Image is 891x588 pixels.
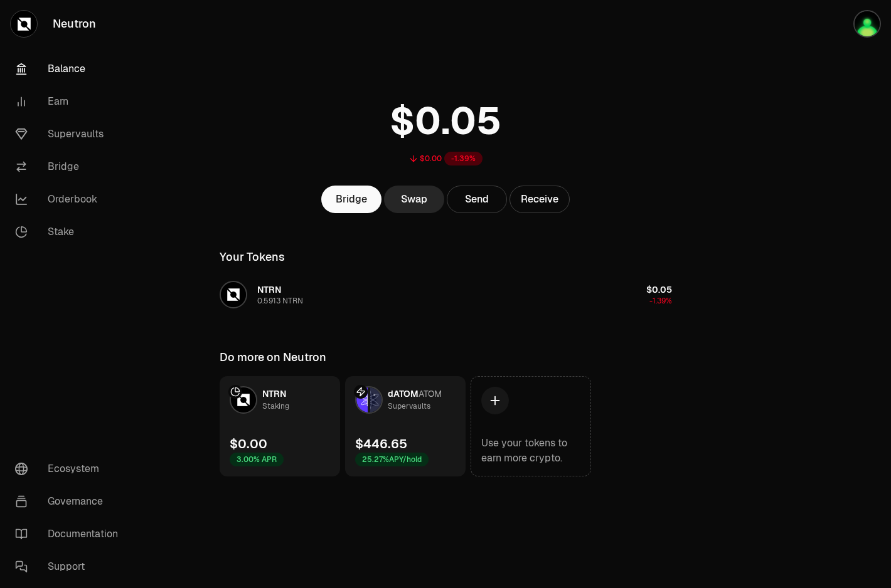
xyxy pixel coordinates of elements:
[262,388,286,399] span: NTRN
[5,85,136,118] a: Earn
[220,376,340,476] a: NTRN LogoNTRNStaking$0.003.00% APR
[221,282,246,307] img: NTRN Logo
[444,152,483,165] div: -1.39%
[5,118,136,150] a: Supervaults
[355,453,429,466] div: 25.27% APY/hold
[5,550,136,583] a: Support
[649,296,672,306] span: -1.39%
[212,276,680,313] button: NTRN LogoNTRN0.5913 NTRN$0.05-1.39%
[510,186,570,213] button: Receive
[481,436,580,466] div: Use your tokens to earn more crypto.
[257,296,303,306] div: 0.5913 NTRN
[5,53,136,85] a: Balance
[5,485,136,518] a: Governance
[231,387,256,412] img: NTRN Logo
[646,284,672,295] span: $0.05
[5,518,136,550] a: Documentation
[257,284,281,295] span: NTRN
[370,387,381,412] img: ATOM Logo
[230,453,284,466] div: 3.00% APR
[388,388,419,399] span: dATOM
[321,186,381,213] a: Bridge
[220,248,285,266] div: Your Tokens
[388,400,430,412] div: Supervaults
[5,150,136,183] a: Bridge
[447,186,507,213] button: Send
[420,154,442,164] div: $0.00
[5,183,136,216] a: Orderbook
[419,388,442,399] span: ATOM
[356,387,368,412] img: dATOM Logo
[230,435,267,453] div: $0.00
[853,10,881,38] img: kkr
[5,216,136,248] a: Stake
[471,376,591,476] a: Use your tokens to earn more crypto.
[384,186,444,213] a: Swap
[345,376,466,476] a: dATOM LogoATOM LogodATOMATOMSupervaults$446.6525.27%APY/hold
[262,400,289,412] div: Staking
[220,349,326,366] div: Do more on Neutron
[5,453,136,485] a: Ecosystem
[355,435,407,453] div: $446.65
